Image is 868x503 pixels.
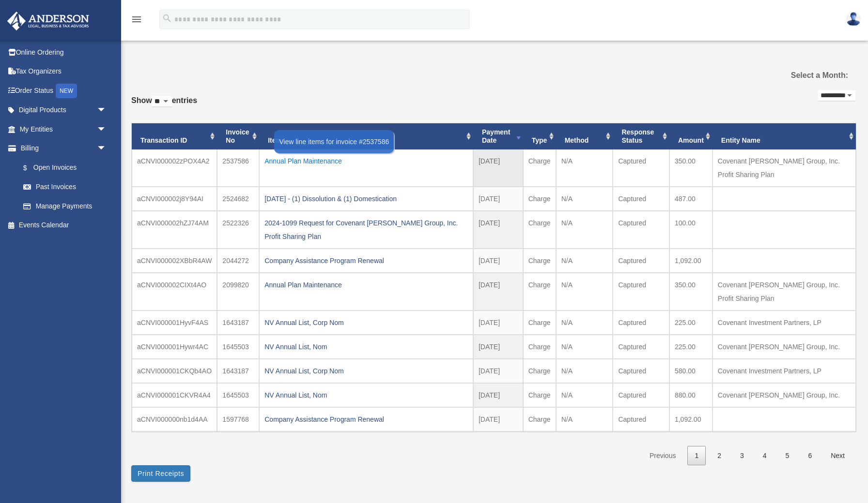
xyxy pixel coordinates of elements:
[264,340,468,354] div: NV Annual List, Nom
[217,311,259,335] td: 1643187
[132,123,217,149] th: Transaction ID: activate to sort column ascending
[217,273,259,311] td: 2099820
[713,149,856,187] td: Covenant [PERSON_NAME] Group, Inc. Profit Sharing Plan
[217,359,259,383] td: 1643187
[473,211,523,249] td: [DATE]
[523,407,556,431] td: Charge
[132,407,217,431] td: aCNVI000000nb1d4AA
[217,383,259,407] td: 1645503
[713,123,856,149] th: Entity Name: activate to sort column ascending
[556,249,613,273] td: N/A
[556,359,613,383] td: N/A
[56,84,77,98] div: NEW
[473,249,523,273] td: [DATE]
[131,465,190,482] button: Print Receipts
[523,359,556,383] td: Charge
[669,123,713,149] th: Amount: activate to sort column ascending
[264,254,468,267] div: Company Assistance Program Renewal
[613,249,669,273] td: Captured
[556,383,613,407] td: N/A
[713,273,856,311] td: Covenant [PERSON_NAME] Group, Inc. Profit Sharing Plan
[778,446,797,466] a: 5
[132,187,217,211] td: aCNVI000002j8Y94AI
[131,14,142,25] i: menu
[132,149,217,187] td: aCNVI000002zPOX4A2
[713,335,856,359] td: Covenant [PERSON_NAME] Group, Inc.
[217,123,259,149] th: Invoice No: activate to sort column ascending
[264,413,468,426] div: Company Assistance Program Renewal
[556,149,613,187] td: N/A
[556,187,613,211] td: N/A
[556,407,613,431] td: N/A
[7,119,121,139] a: My Entitiesarrow_drop_down
[473,383,523,407] td: [DATE]
[264,192,468,206] div: [DATE] - (1) Dissolution & (1) Domestication
[669,211,713,249] td: 100.00
[523,383,556,407] td: Charge
[29,162,33,174] span: $
[264,388,468,402] div: NV Annual List, Nom
[669,383,713,407] td: 880.00
[131,17,142,25] a: menu
[7,216,121,235] a: Events Calendar
[7,101,121,120] a: Digital Productsarrow_drop_down
[713,311,856,335] td: Covenant Investment Partners, LP
[264,216,468,243] div: 2024-1099 Request for Covenant [PERSON_NAME] Group, Inc. Profit Sharing Plan
[14,178,116,197] a: Past Invoices
[742,69,848,82] label: Select a Month:
[264,364,468,378] div: NV Annual List, Corp Nom
[217,149,259,187] td: 2537586
[642,446,683,466] a: Previous
[556,123,613,149] th: Method: activate to sort column ascending
[132,273,217,311] td: aCNVI000002CIXt4AO
[14,196,121,216] a: Manage Payments
[4,12,92,30] img: Anderson Advisors Platinum Portal
[264,316,468,329] div: NV Annual List, Corp Nom
[132,311,217,335] td: aCNVI000001HyvF4AS
[473,407,523,431] td: [DATE]
[756,446,774,466] a: 4
[132,249,217,273] td: aCNVI000002XBbR4AW
[473,123,523,149] th: Payment Date: activate to sort column ascending
[556,273,613,311] td: N/A
[132,211,217,249] td: aCNVI000002hZJ74AM
[132,383,217,407] td: aCNVI000001CKVR4A4
[713,383,856,407] td: Covenant [PERSON_NAME] Group, Inc.
[523,187,556,211] td: Charge
[556,311,613,335] td: N/A
[473,149,523,187] td: [DATE]
[217,335,259,359] td: 1645503
[556,335,613,359] td: N/A
[97,139,116,159] span: arrow_drop_down
[669,273,713,311] td: 350.00
[97,101,116,120] span: arrow_drop_down
[669,149,713,187] td: 350.00
[131,94,197,117] label: Show entries
[713,359,856,383] td: Covenant Investment Partners, LP
[669,187,713,211] td: 487.00
[801,446,819,466] a: 6
[669,407,713,431] td: 1,092.00
[669,249,713,273] td: 1,092.00
[613,311,669,335] td: Captured
[613,149,669,187] td: Captured
[217,407,259,431] td: 1597768
[523,335,556,359] td: Charge
[473,335,523,359] td: [DATE]
[152,96,172,107] select: Showentries
[669,335,713,359] td: 225.00
[7,62,121,81] a: Tax Organizers
[7,81,121,101] a: Order StatusNEW
[217,187,259,211] td: 2524682
[523,311,556,335] td: Charge
[523,249,556,273] td: Charge
[556,211,613,249] td: N/A
[162,13,172,24] i: search
[473,359,523,383] td: [DATE]
[613,187,669,211] td: Captured
[613,123,669,149] th: Response Status: activate to sort column ascending
[264,154,468,168] div: Annual Plan Maintenance
[613,359,669,383] td: Captured
[473,311,523,335] td: [DATE]
[687,446,706,466] a: 1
